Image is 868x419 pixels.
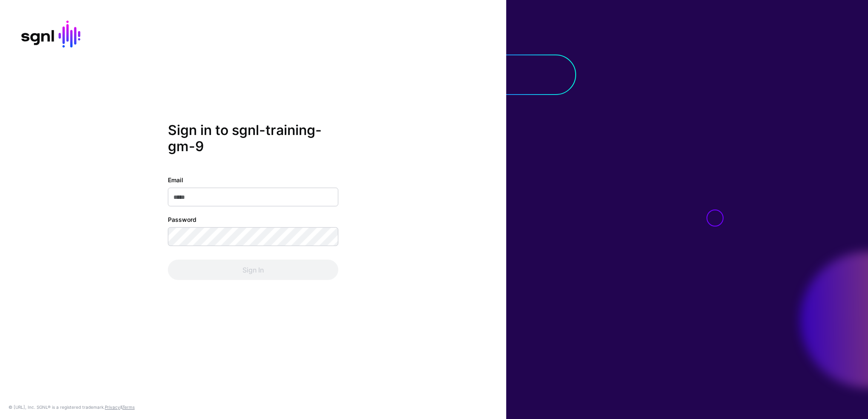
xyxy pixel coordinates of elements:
[168,175,183,184] label: Email
[9,404,135,410] div: © [URL], Inc. SGNL® is a registered trademark. &
[105,405,120,410] a: Privacy
[122,405,135,410] a: Terms
[168,122,338,155] h2: Sign in to sgnl-training-gm-9
[168,215,196,224] label: Password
